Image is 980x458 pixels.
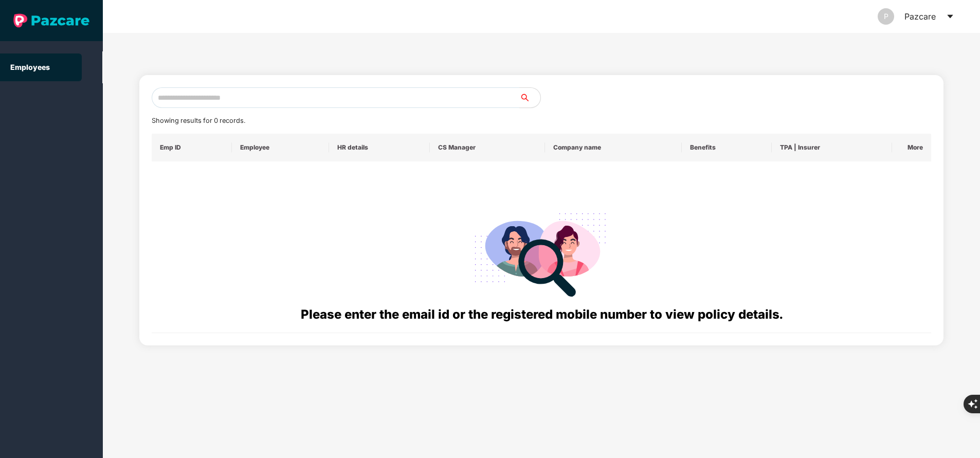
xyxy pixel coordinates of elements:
[519,87,541,108] button: search
[772,134,892,161] th: TPA | Insurer
[682,134,772,161] th: Benefits
[519,94,540,102] span: search
[892,134,931,161] th: More
[467,200,615,305] img: svg+xml;base64,PHN2ZyB4bWxucz0iaHR0cDovL3d3dy53My5vcmcvMjAwMC9zdmciIHdpZHRoPSIyODgiIGhlaWdodD0iMj...
[152,134,232,161] th: Emp ID
[10,63,50,71] a: Employees
[301,307,783,322] span: Please enter the email id or the registered mobile number to view policy details.
[430,134,545,161] th: CS Manager
[232,134,330,161] th: Employee
[946,12,954,21] span: caret-down
[329,134,430,161] th: HR details
[545,134,682,161] th: Company name
[884,8,888,25] span: P
[152,117,245,124] span: Showing results for 0 records.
